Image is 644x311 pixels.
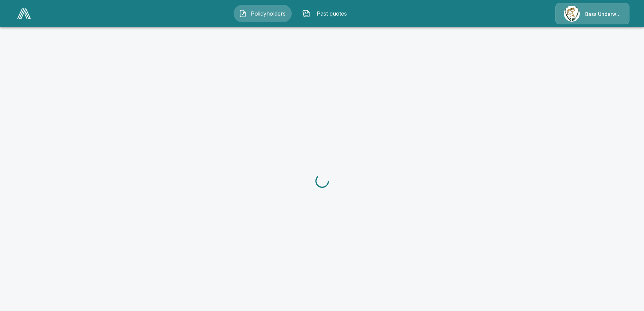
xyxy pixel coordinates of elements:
[297,5,355,22] button: Past quotes IconPast quotes
[234,5,292,22] button: Policyholders IconPolicyholders
[313,9,350,18] span: Past quotes
[17,8,31,19] img: AA Logo
[249,9,287,18] span: Policyholders
[239,9,247,18] img: Policyholders Icon
[302,9,310,18] img: Past quotes Icon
